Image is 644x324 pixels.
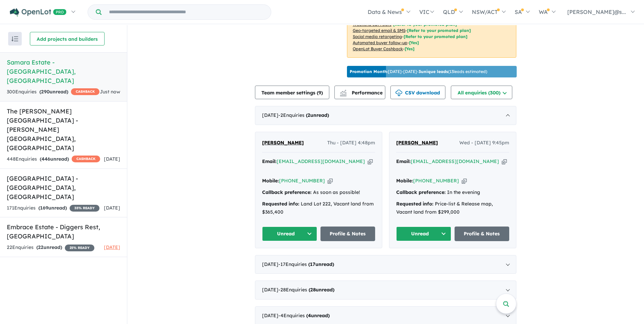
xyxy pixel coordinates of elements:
span: - 28 Enquir ies [278,287,334,293]
strong: Callback preference: [262,189,312,195]
div: As soon as possible! [262,188,375,197]
a: [PERSON_NAME] [262,139,304,147]
span: [DATE] [104,205,120,211]
button: Copy [462,177,467,184]
span: 446 [41,156,50,162]
u: Social media retargeting [353,34,402,39]
span: Thu - [DATE] 4:48pm [327,139,375,147]
button: Performance [334,86,385,99]
span: Performance [341,90,383,96]
span: [DATE] [104,156,120,162]
strong: ( unread) [309,287,334,293]
button: Add projects and builders [30,32,105,46]
img: bar-chart.svg [340,92,347,96]
span: 22 [38,244,43,250]
span: CASHBACK [72,156,100,162]
button: Copy [328,177,333,184]
strong: Email: [396,158,411,164]
button: Unread [396,227,451,241]
strong: Mobile: [396,178,413,184]
span: 4 [308,312,311,319]
span: - 4 Enquir ies [278,312,330,319]
span: 290 [41,89,50,95]
button: Unread [262,227,317,241]
div: In the evening [396,188,509,197]
strong: ( unread) [40,156,69,162]
div: 448 Enquir ies [7,155,100,163]
b: 3 unique leads [419,69,448,74]
span: 2 [308,112,310,118]
strong: ( unread) [36,244,62,250]
div: 171 Enquir ies [7,204,99,212]
strong: ( unread) [306,312,330,319]
span: [Yes] [405,46,415,51]
a: [PHONE_NUMBER] [279,178,325,184]
strong: Mobile: [262,178,279,184]
strong: ( unread) [39,89,68,95]
button: All enquiries (300) [451,86,512,99]
span: 25 % READY [65,245,94,251]
a: [EMAIL_ADDRESS][DOMAIN_NAME] [411,158,499,164]
span: 35 % READY [70,205,99,212]
strong: Requested info: [262,201,299,207]
strong: Requested info: [396,201,434,207]
div: [DATE] [255,255,516,274]
a: Profile & Notes [455,227,510,241]
span: [Refer to your promoted plan] [404,34,467,39]
strong: ( unread) [38,205,67,211]
span: [DATE] [104,244,120,250]
span: 17 [310,261,315,267]
div: 22 Enquir ies [7,244,94,252]
span: - 2 Enquir ies [278,112,329,118]
span: 169 [40,205,48,211]
input: Try estate name, suburb, builder or developer [103,5,270,19]
span: Wed - [DATE] 9:45pm [459,139,509,147]
h5: [GEOGRAPHIC_DATA] - [GEOGRAPHIC_DATA] , [GEOGRAPHIC_DATA] [7,174,120,201]
span: [PERSON_NAME] [262,140,304,146]
img: line-chart.svg [340,90,346,93]
span: CASHBACK [71,88,99,95]
a: Profile & Notes [320,227,375,241]
u: Automated buyer follow-up [353,40,407,45]
div: [DATE] [255,106,516,125]
span: Just now [100,89,120,95]
u: OpenLot Buyer Cashback [353,46,403,51]
a: [PHONE_NUMBER] [413,178,459,184]
span: [PERSON_NAME] [396,140,438,146]
h5: The [PERSON_NAME][GEOGRAPHIC_DATA] - [PERSON_NAME][GEOGRAPHIC_DATA] , [GEOGRAPHIC_DATA] [7,107,120,152]
span: 28 [310,287,316,293]
button: Copy [368,158,373,165]
div: 300 Enquir ies [7,88,99,96]
span: - 17 Enquir ies [278,261,334,267]
img: Openlot PRO Logo White [10,8,67,17]
img: download icon [395,90,402,96]
button: Copy [502,158,507,165]
h5: Samara Estate - [GEOGRAPHIC_DATA] , [GEOGRAPHIC_DATA] [7,58,120,85]
button: CSV download [390,86,445,99]
strong: ( unread) [306,112,329,118]
div: Land Lot 222, Vacant land from $365,400 [262,200,375,216]
span: 9 [318,90,321,96]
span: [Refer to your promoted plan] [407,28,471,33]
span: [Yes] [409,40,419,45]
strong: Callback preference: [396,189,446,195]
strong: ( unread) [308,261,334,267]
strong: Email: [262,158,277,164]
img: sort.svg [12,36,18,41]
div: [DATE] [255,281,516,300]
button: Team member settings (9) [255,86,329,99]
div: Price-list & Release map, Vacant land from $299,000 [396,200,509,216]
span: [PERSON_NAME]@s... [567,8,626,15]
p: [DATE] - [DATE] - ( 13 leads estimated) [350,69,487,75]
b: Promotion Month: [350,69,388,74]
u: Geo-targeted email & SMS [353,28,405,33]
a: [PERSON_NAME] [396,139,438,147]
a: [EMAIL_ADDRESS][DOMAIN_NAME] [277,158,365,164]
h5: Embrace Estate - Diggers Rest , [GEOGRAPHIC_DATA] [7,222,120,241]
